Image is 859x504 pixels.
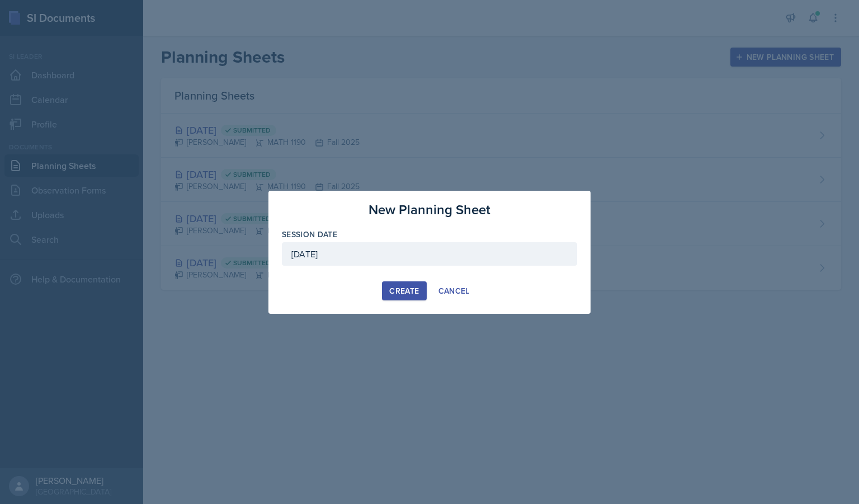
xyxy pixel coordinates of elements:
[369,200,490,220] h3: New Planning Sheet
[382,281,426,300] button: Create
[389,286,419,295] div: Create
[431,281,477,300] button: Cancel
[438,286,470,295] div: Cancel
[282,229,337,240] label: Session Date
